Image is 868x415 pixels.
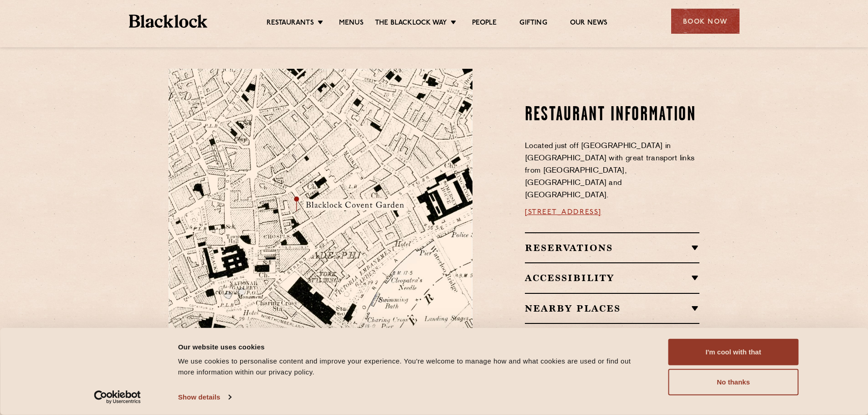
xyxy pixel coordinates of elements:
div: Our website uses cookies [178,341,648,352]
a: Restaurants [267,19,314,29]
a: Gifting [519,19,547,29]
a: People [472,19,497,29]
a: The Blacklock Way [375,19,447,29]
a: Menus [339,19,364,29]
a: [STREET_ADDRESS] [525,209,601,216]
img: svg%3E [375,304,502,389]
div: Book Now [671,9,740,34]
div: We use cookies to personalise content and improve your experience. You're welcome to manage how a... [178,356,648,378]
h2: Nearby Places [525,303,699,314]
img: BL_Textured_Logo-footer-cropped.svg [129,15,208,28]
a: Our News [570,19,608,29]
h2: Accessibility [525,272,699,283]
a: Show details [178,390,231,404]
button: No thanks [668,369,799,395]
h2: Reservations [525,242,699,253]
h2: Restaurant information [525,104,699,127]
span: Located just off [GEOGRAPHIC_DATA] in [GEOGRAPHIC_DATA] with great transport links from [GEOGRAPH... [525,143,694,199]
a: Usercentrics Cookiebot - opens in a new window [77,390,157,404]
button: I'm cool with that [668,339,799,365]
